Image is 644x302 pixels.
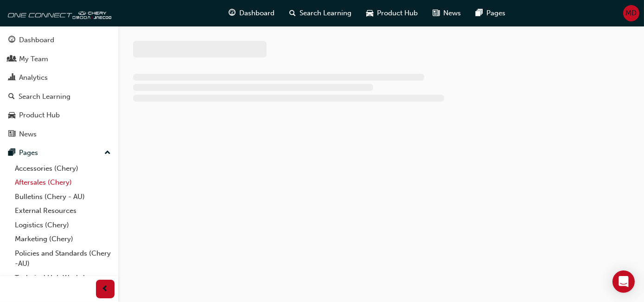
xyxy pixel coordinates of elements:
[102,283,109,295] span: prev-icon
[4,107,115,124] a: Product Hub
[222,4,282,23] a: guage-iconDashboard
[433,7,440,19] span: news-icon
[626,8,637,19] span: MD
[8,55,15,64] span: people-icon
[19,129,37,140] div: News
[8,36,15,45] span: guage-icon
[4,144,115,161] button: Pages
[444,8,461,19] span: News
[623,5,639,21] button: MD
[11,204,115,218] a: External Resources
[282,4,359,23] a: search-iconSearch Learning
[8,74,15,82] span: chart-icon
[11,271,115,296] a: Technical Hub Workshop information
[426,4,469,23] a: news-iconNews
[8,149,15,157] span: pages-icon
[8,111,15,120] span: car-icon
[19,91,70,102] div: Search Learning
[5,4,111,22] img: oneconnect
[4,88,115,105] a: Search Learning
[11,232,115,246] a: Marketing (Chery)
[290,7,296,19] span: search-icon
[4,30,115,144] button: DashboardMy TeamAnalyticsSearch LearningProduct HubNews
[4,51,115,68] a: My Team
[359,4,426,23] a: car-iconProduct Hub
[4,126,115,143] a: News
[8,93,15,101] span: search-icon
[19,148,38,158] div: Pages
[11,246,115,271] a: Policies and Standards (Chery -AU)
[11,218,115,232] a: Logistics (Chery)
[19,110,60,121] div: Product Hub
[8,130,15,139] span: news-icon
[476,7,483,19] span: pages-icon
[487,8,506,19] span: Pages
[229,7,236,19] span: guage-icon
[300,8,352,19] span: Search Learning
[469,4,513,23] a: pages-iconPages
[19,72,48,83] div: Analytics
[4,32,115,49] a: Dashboard
[367,7,374,19] span: car-icon
[19,35,54,45] div: Dashboard
[11,190,115,204] a: Bulletins (Chery - AU)
[11,161,115,176] a: Accessories (Chery)
[377,8,418,19] span: Product Hub
[240,8,275,19] span: Dashboard
[104,147,111,159] span: up-icon
[19,54,48,64] div: My Team
[612,270,635,293] div: Open Intercom Messenger
[11,175,115,190] a: Aftersales (Chery)
[4,69,115,86] a: Analytics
